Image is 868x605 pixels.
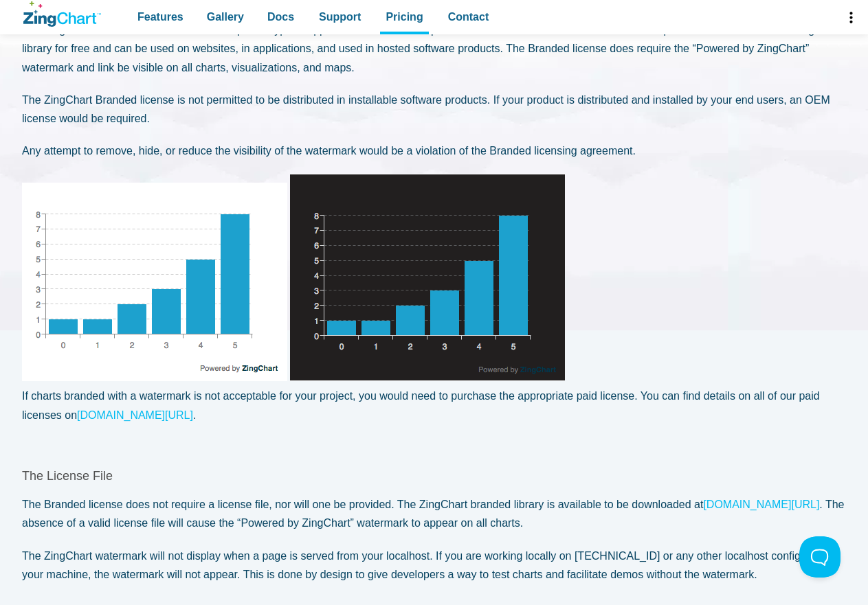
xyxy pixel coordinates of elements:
span: Features [137,8,183,26]
a: [DOMAIN_NAME][URL] [77,409,193,421]
span: Docs [267,8,294,26]
span: Gallery [207,8,244,26]
p: The Branded license does not require a license file, nor will one be provided. The ZingChart bran... [22,495,846,532]
img: Dark theme watermark example [290,174,565,381]
p: The ZingChart Branded license is not for a specific type of application or bound to a particular ... [22,21,846,77]
p: If charts branded with a watermark is not acceptable for your project, you would need to purchase... [22,387,846,424]
a: [DOMAIN_NAME][URL] [703,499,819,510]
p: The ZingChart watermark will not display when a page is served from your localhost. If you are wo... [22,547,846,584]
p: Any attempt to remove, hide, or reduce the visibility of the watermark would be a violation of th... [22,141,846,160]
iframe: Toggle Customer Support [799,536,841,578]
span: Pricing [386,8,423,26]
a: ZingChart Logo. Click to return to the homepage [23,1,101,27]
span: Contact [448,8,489,26]
span: Support [319,8,361,26]
img: Light theme watermark example [22,183,287,381]
h2: The License File [22,468,846,484]
p: The ZingChart Branded license is not permitted to be distributed in installable software products... [22,91,846,128]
